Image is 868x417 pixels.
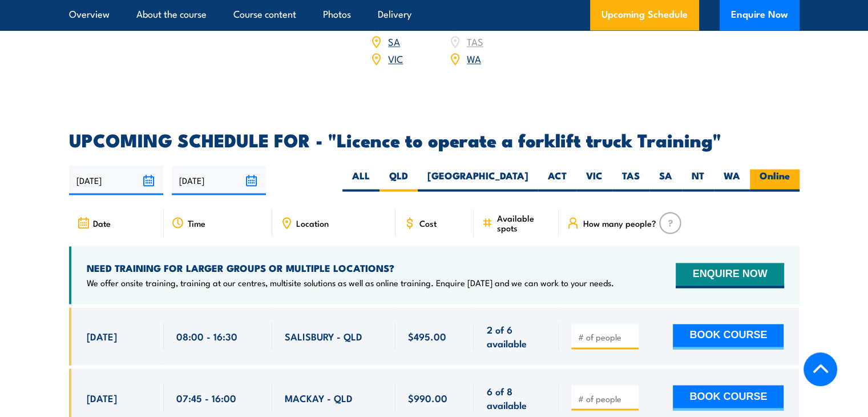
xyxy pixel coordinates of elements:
span: [DATE] [87,391,117,404]
input: From date [69,166,163,195]
span: How many people? [583,218,656,228]
span: Date [93,218,111,228]
label: [GEOGRAPHIC_DATA] [418,169,538,191]
span: 2 of 6 available [486,323,546,350]
span: 07:45 - 16:00 [176,391,236,404]
label: ACT [538,169,576,191]
a: WA [467,51,481,65]
label: TAS [612,169,649,191]
label: Online [750,169,800,191]
span: Location [296,218,329,228]
h4: NEED TRAINING FOR LARGER GROUPS OR MULTIPLE LOCATIONS? [87,262,614,274]
span: $495.00 [408,330,446,343]
input: To date [172,166,266,195]
span: [DATE] [87,330,117,343]
span: 08:00 - 16:30 [176,330,237,343]
label: VIC [576,169,612,191]
label: ALL [342,169,380,191]
span: Cost [419,218,437,228]
span: Time [188,218,205,228]
span: $990.00 [408,391,447,404]
label: WA [714,169,750,191]
span: SALISBURY - QLD [285,330,362,343]
input: # of people [578,331,635,343]
input: # of people [578,392,635,404]
span: MACKAY - QLD [285,391,353,404]
button: ENQUIRE NOW [676,263,784,288]
button: BOOK COURSE [673,324,784,349]
a: VIC [388,51,403,65]
p: We offer onsite training, training at our centres, multisite solutions as well as online training... [87,277,614,288]
h2: UPCOMING SCHEDULE FOR - "Licence to operate a forklift truck Training" [69,131,800,147]
label: QLD [380,169,418,191]
button: BOOK COURSE [673,385,784,410]
span: 6 of 8 available [486,384,546,411]
label: SA [649,169,682,191]
a: SA [388,34,400,48]
span: Available spots [496,213,551,232]
label: NT [682,169,714,191]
